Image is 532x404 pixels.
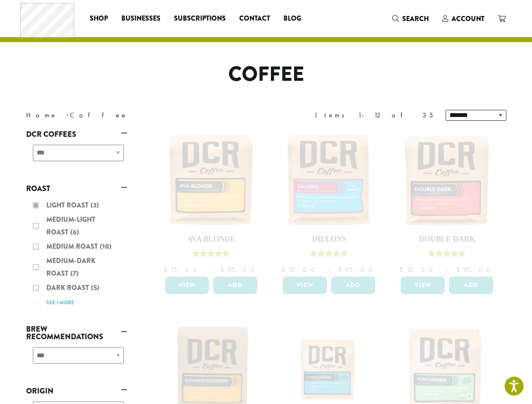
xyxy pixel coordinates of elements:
[26,384,127,398] a: Origin
[174,13,226,24] span: Subscriptions
[121,13,160,24] span: Businesses
[26,196,127,312] div: Roast
[83,12,115,25] a: Shop
[26,344,127,374] div: Brew Recommendations
[283,13,301,24] span: Blog
[90,13,108,24] span: Shop
[26,322,127,344] a: Brew Recommendations
[26,111,57,120] a: Home
[239,13,270,24] span: Contact
[315,110,433,120] div: Items 1-12 of 35
[26,110,254,120] nav: Breadcrumb
[26,127,127,141] a: DCR Coffees
[20,62,513,87] h1: Coffee
[26,141,127,171] div: DCR Coffees
[26,181,127,196] a: Roast
[402,14,429,24] span: Search
[452,14,484,24] span: Account
[385,12,436,26] a: Search
[66,107,69,120] span: ›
